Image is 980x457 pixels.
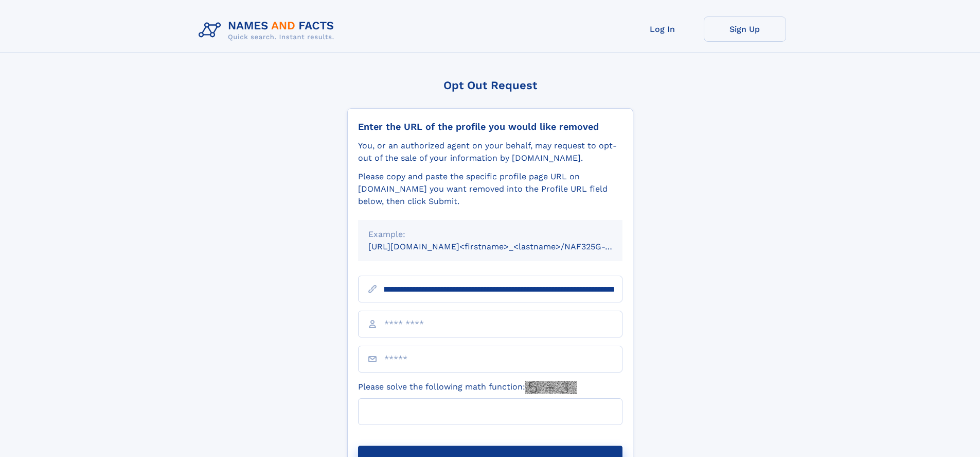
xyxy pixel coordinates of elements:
[358,171,622,208] div: Please copy and paste the specific profile page URL on [DOMAIN_NAME] you want removed into the Pr...
[704,16,786,42] a: Sign Up
[621,16,704,42] a: Log In
[358,381,577,394] label: Please solve the following math function:
[358,140,622,164] div: You, or an authorized agent on your behalf, may request to opt-out of the sale of your informatio...
[194,16,343,44] img: Logo Names and Facts
[368,228,612,241] div: Example:
[347,79,633,92] div: Opt Out Request
[358,121,622,132] div: Enter the URL of the profile you would like removed
[368,242,642,251] small: [URL][DOMAIN_NAME]<firstname>_<lastname>/NAF325G-xxxxxxxx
